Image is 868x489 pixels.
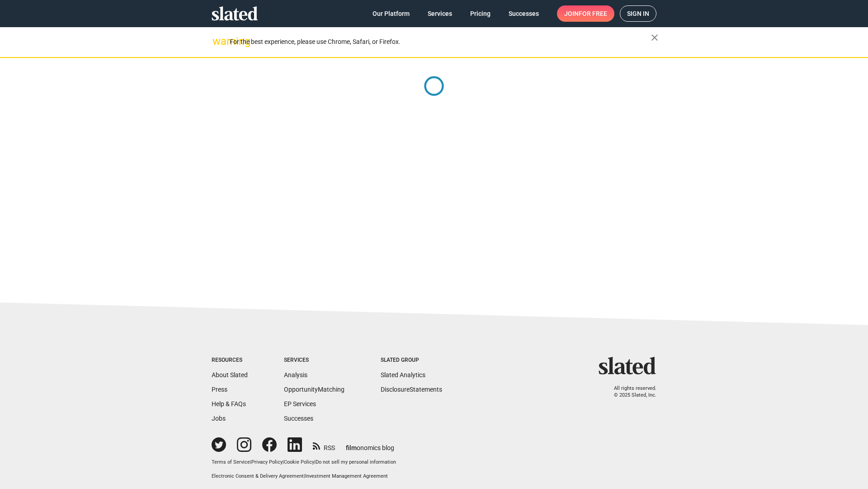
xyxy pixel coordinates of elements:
[604,385,656,398] p: All rights reserved. © 2025 Slated, Inc.
[212,386,227,393] a: Press
[346,436,394,452] a: filmonomics blog
[316,459,396,466] button: Do not sell my personal information
[284,371,307,379] a: Analysis
[420,5,459,22] a: Services
[212,473,304,479] a: Electronic Consent & Delivery Agreement
[627,6,649,21] span: Sign in
[212,400,246,407] a: Help & FAQs
[313,438,335,452] a: RSS
[564,5,607,22] span: Join
[284,357,344,364] div: Services
[381,357,442,364] div: Slated Group
[470,5,491,22] span: Pricing
[620,5,656,22] a: Sign in
[579,5,607,22] span: for free
[428,5,452,22] span: Services
[649,32,660,43] mat-icon: close
[230,36,651,48] div: For the best experience, please use Chrome, Safari, or Firefox.
[463,5,498,22] a: Pricing
[283,459,284,465] span: |
[284,415,313,422] a: Successes
[365,5,417,22] a: Our Platform
[284,400,316,407] a: EP Services
[314,459,316,465] span: |
[373,5,410,22] span: Our Platform
[212,371,248,379] a: About Slated
[501,5,546,22] a: Successes
[212,459,250,465] a: Terms of Service
[284,459,314,465] a: Cookie Policy
[509,5,539,22] span: Successes
[304,473,305,479] span: |
[212,357,248,364] div: Resources
[346,444,357,451] span: film
[212,415,226,422] a: Jobs
[381,371,425,379] a: Slated Analytics
[557,5,614,22] a: Joinfor free
[305,473,388,479] a: Investment Management Agreement
[212,36,223,47] mat-icon: warning
[284,386,344,393] a: OpportunityMatching
[251,459,283,465] a: Privacy Policy
[250,459,251,465] span: |
[381,386,442,393] a: DisclosureStatements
